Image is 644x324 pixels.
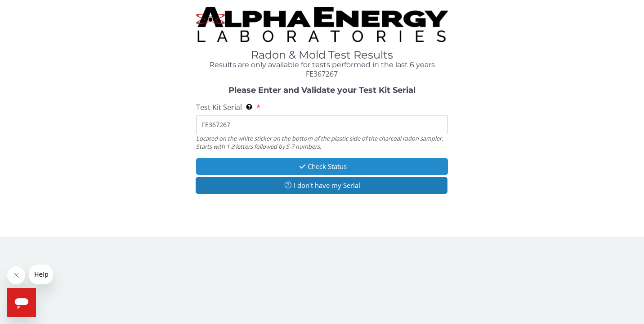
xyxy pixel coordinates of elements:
h1: Radon & Mold Test Results [196,49,448,61]
span: Test Kit Serial [196,102,242,112]
iframe: Message from company [29,265,53,284]
img: TightCrop.jpg [196,7,448,42]
button: Check Status [196,158,448,175]
iframe: Button to launch messaging window [7,288,36,317]
iframe: Close message [7,266,25,284]
div: Located on the white sticker on the bottom of the plastic side of the charcoal radon sampler. Sta... [196,134,448,151]
h4: Results are only available for tests performed in the last 6 years [196,61,448,69]
strong: Please Enter and Validate your Test Kit Serial [228,85,416,95]
span: FE367267 [306,69,338,79]
button: I don't have my Serial [196,177,448,194]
